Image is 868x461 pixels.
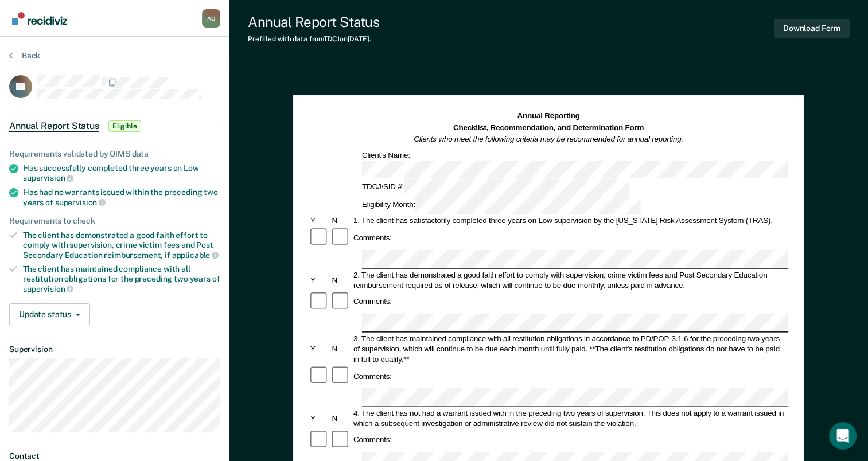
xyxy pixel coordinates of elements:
div: Eligibility Month: [360,197,643,214]
div: N [330,275,352,285]
div: 3. The client has maintained compliance with all restitution obligations in accordance to PD/POP-... [352,333,788,364]
span: applicable [172,251,219,260]
dt: Contact [9,451,220,461]
img: Recidiviz [12,12,67,25]
div: Y [309,275,330,285]
button: Profile dropdown button [202,9,220,28]
div: Requirements to check [9,216,220,226]
button: Back [9,50,40,61]
div: 2. The client has demonstrated a good faith effort to comply with supervision, crime victim fees ... [352,269,788,290]
div: 4. The client has not had a warrant issued with in the preceding two years of supervision. This d... [352,408,788,428]
div: Y [309,413,330,423]
div: Comments: [352,435,394,445]
div: TDCJ/SID #: [360,179,631,197]
div: The client has maintained compliance with all restitution obligations for the preceding two years of [23,264,220,294]
div: Comments: [352,233,394,243]
div: 1. The client has satisfactorily completed three years on Low supervision by the [US_STATE] Risk ... [352,216,788,226]
button: Update status [9,303,90,326]
span: supervision [23,173,73,182]
span: Eligible [108,120,141,132]
div: N [330,413,352,423]
div: The client has demonstrated a good faith effort to comply with supervision, crime victim fees and... [23,230,220,260]
div: N [330,343,352,354]
div: Comments: [352,371,394,381]
div: Has successfully completed three years on Low [23,163,220,183]
span: supervision [23,284,73,294]
div: A O [202,9,220,28]
dt: Supervision [9,345,220,354]
span: Annual Report Status [9,120,99,132]
span: supervision [55,198,106,207]
button: Download Form [774,19,850,38]
strong: Checklist, Recommendation, and Determination Form [453,123,644,132]
div: Has had no warrants issued within the preceding two years of [23,187,220,207]
div: Annual Report Status [248,14,379,30]
em: Clients who meet the following criteria may be recommended for annual reporting. [414,135,684,143]
div: Requirements validated by OIMS data [9,149,220,159]
div: Prefilled with data from TDCJ on [DATE] . [248,35,379,43]
strong: Annual Reporting [517,112,580,120]
div: N [330,216,352,226]
div: Comments: [352,296,394,307]
div: Open Intercom Messenger [829,422,857,450]
div: Y [309,343,330,354]
div: Y [309,216,330,226]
